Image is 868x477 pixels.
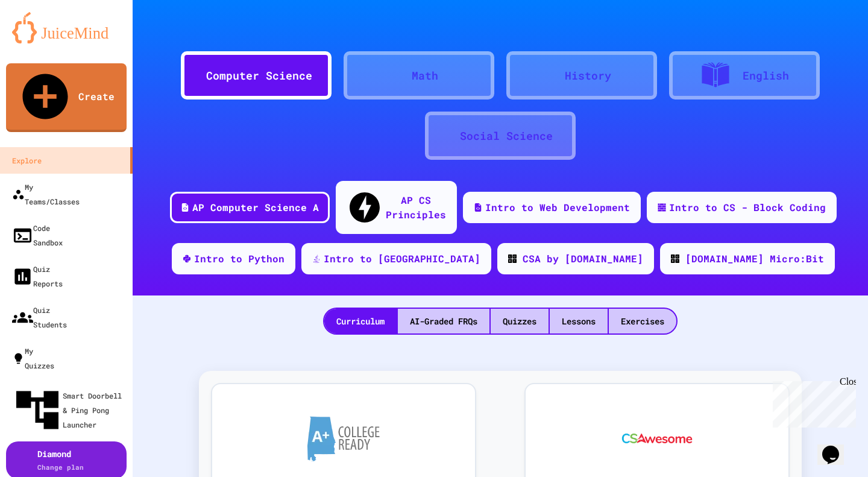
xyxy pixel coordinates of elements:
div: Diamond [37,447,84,473]
div: Intro to CS - Block Coding [669,200,826,215]
div: Lessons [550,309,608,333]
img: CODE_logo_RGB.png [508,254,517,263]
img: CODE_logo_RGB.png [671,254,679,263]
div: Explore [12,153,42,168]
img: A+ College Ready [307,416,380,461]
div: History [565,68,611,84]
div: My Quizzes [12,344,54,373]
iframe: chat widget [817,429,856,465]
div: English [743,68,789,84]
div: CSA by [DOMAIN_NAME] [523,251,643,266]
div: Smart Doorbell & Ping Pong Launcher [12,385,128,435]
div: My Teams/Classes [12,180,80,209]
div: AP Computer Science A [192,200,319,215]
div: Intro to Python [194,251,285,266]
div: Intro to Web Development [485,200,630,215]
div: AI-Graded FRQs [398,309,489,333]
div: Intro to [GEOGRAPHIC_DATA] [324,251,480,266]
a: Create [6,63,127,132]
img: CS Awesome [610,402,705,475]
span: Change plan [37,463,84,472]
div: Computer Science [206,68,312,84]
div: Curriculum [324,309,397,333]
img: logo-orange.svg [12,12,121,43]
div: Code Sandbox [12,221,63,250]
div: Exercises [609,309,676,333]
iframe: chat widget [768,376,856,428]
div: Quiz Students [12,303,67,332]
div: Chat with us now!Close [5,5,83,77]
div: Social Science [460,128,553,144]
div: [DOMAIN_NAME] Micro:Bit [685,251,824,266]
div: Math [412,68,438,84]
div: AP CS Principles [386,193,446,222]
div: Quiz Reports [12,262,63,291]
div: Quizzes [491,309,549,333]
